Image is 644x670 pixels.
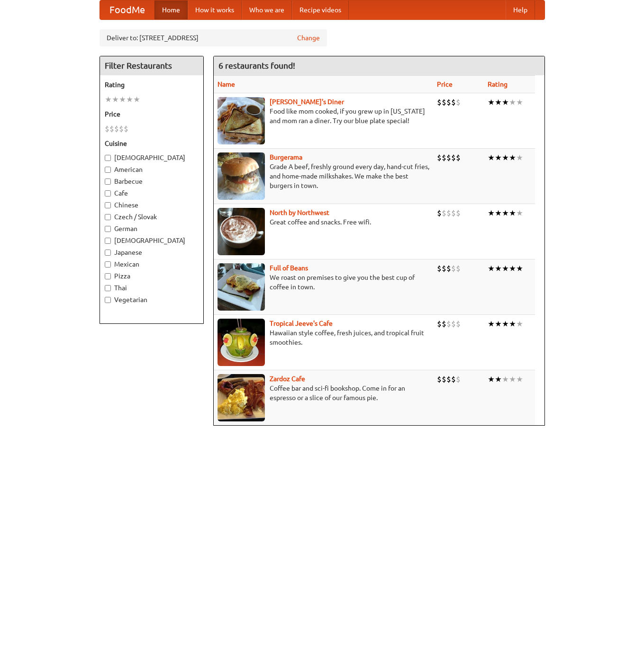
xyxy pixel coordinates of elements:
[105,165,199,174] label: American
[516,97,523,107] li: ★
[270,264,308,272] b: Full of Beans
[154,0,188,19] a: Home
[516,152,523,163] li: ★
[442,263,446,274] li: $
[105,200,199,210] label: Chinese
[218,328,429,347] p: Hawaiian style coffee, fresh juices, and tropical fruit smoothies.
[218,217,429,227] p: Great coffee and snacks. Free wifi.
[218,273,429,292] p: We roast on premises to give you the best cup of coffee in town.
[446,263,451,274] li: $
[105,109,199,119] h5: Price
[509,263,516,274] li: ★
[119,94,126,105] li: ★
[105,271,199,281] label: Pizza
[456,97,461,107] li: $
[105,202,111,208] input: Chinese
[502,97,509,107] li: ★
[105,224,199,233] label: German
[456,152,461,163] li: $
[105,155,111,161] input: [DEMOGRAPHIC_DATA]
[442,208,446,218] li: $
[488,374,495,384] li: ★
[188,0,242,19] a: How it works
[488,80,508,88] a: Rating
[270,209,329,216] b: North by Northwest
[105,80,199,89] h5: Rating
[105,124,109,134] li: $
[270,375,305,383] b: Zardoz Cafe
[105,177,199,186] label: Barbecue
[105,261,111,268] input: Mexican
[495,263,502,274] li: ★
[442,152,446,163] li: $
[451,374,456,384] li: $
[105,190,111,197] input: Cafe
[105,297,111,303] input: Vegetarian
[516,319,523,329] li: ★
[105,226,111,232] input: German
[105,250,111,256] input: Japanese
[451,263,456,274] li: $
[105,94,112,105] li: ★
[105,285,111,291] input: Thai
[126,94,133,105] li: ★
[105,153,199,162] label: [DEMOGRAPHIC_DATA]
[437,374,442,384] li: $
[105,139,199,148] h5: Cuisine
[509,152,516,163] li: ★
[270,320,333,327] a: Tropical Jeeve's Cafe
[495,319,502,329] li: ★
[509,319,516,329] li: ★
[442,374,446,384] li: $
[456,319,461,329] li: $
[451,152,456,163] li: $
[105,248,199,257] label: Japanese
[495,152,502,163] li: ★
[133,94,140,105] li: ★
[446,208,451,218] li: $
[456,208,461,218] li: $
[488,208,495,218] li: ★
[218,162,429,190] p: Grade A beef, freshly ground every day, hand-cut fries, and home-made milkshakes. We make the bes...
[488,263,495,274] li: ★
[119,124,124,134] li: $
[451,319,456,329] li: $
[437,152,442,163] li: $
[270,98,344,106] a: [PERSON_NAME]'s Diner
[451,208,456,218] li: $
[105,167,111,173] input: American
[124,124,128,134] li: $
[509,374,516,384] li: ★
[105,179,111,185] input: Barbecue
[105,283,199,293] label: Thai
[502,319,509,329] li: ★
[242,0,292,19] a: Who we are
[437,80,453,88] a: Price
[506,0,535,19] a: Help
[446,319,451,329] li: $
[502,374,509,384] li: ★
[495,374,502,384] li: ★
[218,319,265,366] img: jeeves.jpg
[100,0,154,19] a: FoodMe
[451,97,456,107] li: $
[442,97,446,107] li: $
[516,263,523,274] li: ★
[488,319,495,329] li: ★
[488,152,495,163] li: ★
[495,208,502,218] li: ★
[437,263,442,274] li: $
[446,374,451,384] li: $
[105,259,199,269] label: Mexican
[437,97,442,107] li: $
[218,97,265,144] img: sallys.jpg
[105,295,199,304] label: Vegetarian
[114,124,119,134] li: $
[100,29,327,46] div: Deliver to: [STREET_ADDRESS]
[509,97,516,107] li: ★
[495,97,502,107] li: ★
[297,33,320,43] a: Change
[105,238,111,244] input: [DEMOGRAPHIC_DATA]
[218,152,265,200] img: burgerama.jpg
